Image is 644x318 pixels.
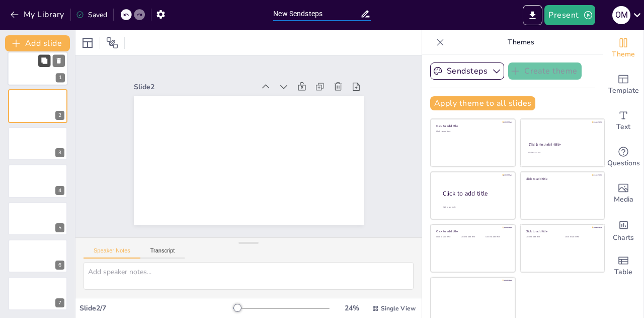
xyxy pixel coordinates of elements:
[8,202,67,235] div: 5
[603,175,643,212] div: Add images, graphics, shapes or video
[436,236,459,238] div: Click to add text
[612,6,630,24] div: o m
[8,127,67,160] div: 3
[603,30,643,67] div: Change the overall theme
[8,89,67,122] div: 2
[523,5,542,25] button: Export to PowerPoint
[84,247,140,259] button: Speaker Notes
[56,74,65,83] div: 1
[603,248,643,284] div: Add a table
[79,35,96,51] div: Layout
[612,49,635,60] span: Theme
[603,103,643,139] div: Add text boxes
[565,236,597,238] div: Click to add text
[436,124,508,128] div: Click to add title
[603,67,643,103] div: Add ready made slides
[603,139,643,175] div: Get real-time input from your audience
[430,96,535,110] button: Apply theme to all slides
[544,5,595,25] button: Present
[608,85,639,96] span: Template
[616,121,630,133] span: Text
[55,223,64,232] div: 5
[526,176,598,180] div: Click to add title
[55,298,64,307] div: 7
[76,10,107,20] div: Saved
[340,303,364,313] div: 24 %
[526,236,557,238] div: Click to add text
[603,212,643,248] div: Add charts and graphs
[528,152,595,154] div: Click to add text
[526,229,598,233] div: Click to add title
[140,247,185,259] button: Transcript
[134,82,255,92] div: Slide 2
[614,267,632,278] span: Table
[607,158,640,169] span: Questions
[79,303,233,313] div: Slide 2 / 7
[436,131,508,133] div: Click to add text
[106,37,118,49] span: Position
[55,186,64,195] div: 4
[8,164,67,198] div: 4
[612,5,630,25] button: o m
[55,111,64,120] div: 2
[448,30,593,54] p: Themes
[529,142,596,148] div: Click to add title
[8,7,68,23] button: My Library
[5,35,70,51] button: Add slide
[55,261,64,270] div: 6
[461,236,484,238] div: Click to add text
[8,277,67,310] div: 7
[53,54,65,67] button: Delete Slide
[613,232,634,243] span: Charts
[381,304,416,312] span: Single View
[508,62,582,80] button: Create theme
[8,51,68,86] div: 1
[614,194,633,205] span: Media
[436,229,508,233] div: Click to add title
[443,206,506,209] div: Click to add body
[273,7,360,21] input: Insert title
[38,54,50,67] button: Duplicate Slide
[430,62,504,80] button: Sendsteps
[55,148,64,157] div: 3
[8,239,67,273] div: 6
[486,236,508,238] div: Click to add text
[443,189,507,198] div: Click to add title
